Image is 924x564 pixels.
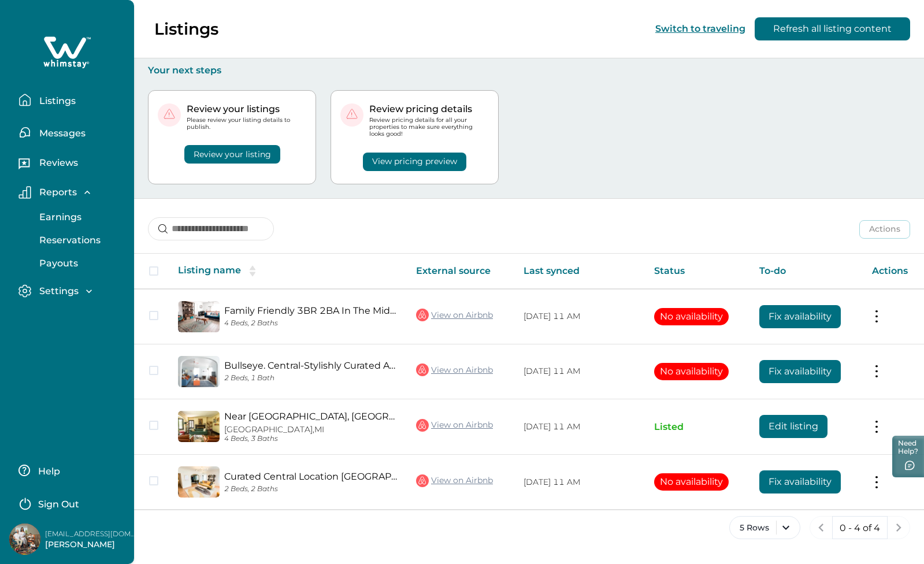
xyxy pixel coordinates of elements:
[524,477,636,488] p: [DATE] 11 AM
[224,485,398,493] p: 2 Beds, 2 Baths
[759,305,841,328] button: Fix availability
[524,421,636,433] p: [DATE] 11 AM
[224,319,398,328] p: 4 Beds, 2 Baths
[241,265,264,277] button: sorting
[169,254,407,289] th: Listing name
[36,95,76,107] p: Listings
[887,516,910,539] button: next page
[18,153,125,176] button: Reviews
[18,121,125,144] button: Messages
[187,117,306,131] p: Please review your listing details to publish.
[416,473,493,488] a: View on Airbnb
[224,305,398,316] a: Family Friendly 3BR 2BA In The Middle of LA
[416,307,493,322] a: View on Airbnb
[36,157,78,169] p: Reviews
[36,285,79,297] p: Settings
[27,206,133,229] button: Earnings
[840,522,880,534] p: 0 - 4 of 4
[18,186,125,199] button: Reports
[859,220,910,239] button: Actions
[524,311,636,322] p: [DATE] 11 AM
[224,374,398,383] p: 2 Beds, 1 Bath
[18,88,125,112] button: Listings
[154,19,218,39] p: Listings
[178,301,220,332] img: propertyImage_Family Friendly 3BR 2BA In The Middle of LA
[832,516,888,539] button: 0 - 4 of 4
[750,254,863,289] th: To-do
[18,459,121,482] button: Help
[755,17,910,40] button: Refresh all listing content
[184,145,280,164] button: Review your listing
[654,363,729,380] button: No availability
[178,466,220,498] img: propertyImage_Curated Central Location LA
[36,187,77,198] p: Reports
[18,491,121,514] button: Sign Out
[863,254,924,289] th: Actions
[729,516,800,539] button: 5 Rows
[645,254,750,289] th: Status
[759,470,841,493] button: Fix availability
[654,473,729,491] button: No availability
[18,206,125,275] div: Reports
[524,366,636,377] p: [DATE] 11 AM
[369,103,489,115] p: Review pricing details
[224,411,398,422] a: Near [GEOGRAPHIC_DATA], [GEOGRAPHIC_DATA] and [GEOGRAPHIC_DATA]
[18,284,125,298] button: Settings
[27,229,133,252] button: Reservations
[759,415,827,438] button: Edit listing
[36,235,101,246] p: Reservations
[363,153,466,171] button: View pricing preview
[655,23,745,34] button: Switch to traveling
[35,466,60,477] p: Help
[45,528,138,540] p: [EMAIL_ADDRESS][DOMAIN_NAME]
[178,411,220,442] img: propertyImage_Near Corktown, Downtown and Midtown
[514,254,645,289] th: Last synced
[416,418,493,433] a: View on Airbnb
[187,103,306,115] p: Review your listings
[224,360,398,371] a: Bullseye. Central-Stylishly Curated Abode
[654,421,741,433] p: Listed
[36,211,81,223] p: Earnings
[224,425,398,435] p: [GEOGRAPHIC_DATA], MI
[759,360,841,383] button: Fix availability
[416,362,493,377] a: View on Airbnb
[224,471,398,482] a: Curated Central Location [GEOGRAPHIC_DATA]
[45,539,138,551] p: [PERSON_NAME]
[9,524,40,555] img: Whimstay Host
[654,308,729,325] button: No availability
[38,499,79,510] p: Sign Out
[407,254,514,289] th: External source
[178,356,220,387] img: propertyImage_Bullseye. Central-Stylishly Curated Abode
[36,258,78,269] p: Payouts
[148,65,910,76] p: Your next steps
[369,117,489,138] p: Review pricing details for all your properties to make sure everything looks good!
[810,516,833,539] button: previous page
[224,435,398,443] p: 4 Beds, 3 Baths
[27,252,133,275] button: Payouts
[36,128,86,139] p: Messages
